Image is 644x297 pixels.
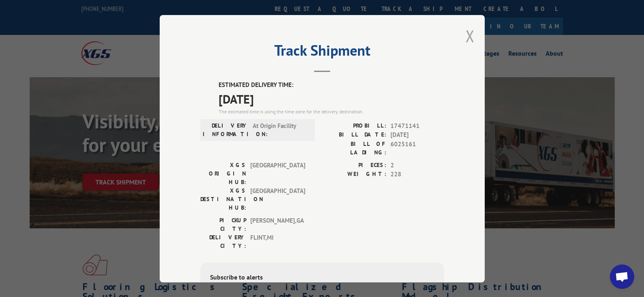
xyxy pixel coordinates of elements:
label: XGS ORIGIN HUB: [200,160,246,186]
span: [PERSON_NAME] , GA [250,216,305,233]
label: PROBILL: [322,121,386,130]
span: At Origin Facility [253,121,308,138]
span: [DATE] [390,130,444,140]
span: 228 [390,170,444,179]
span: [GEOGRAPHIC_DATA] [250,160,305,186]
label: XGS DESTINATION HUB: [200,186,246,212]
label: DELIVERY CITY: [200,233,246,250]
button: Close modal [466,25,475,47]
label: ESTIMATED DELIVERY TIME: [219,80,444,90]
label: PICKUP CITY: [200,216,246,233]
label: PIECES: [322,160,386,170]
div: The estimated time is using the time zone for the delivery destination. [219,108,444,115]
span: FLINT , MI [250,233,305,250]
h2: Track Shipment [200,45,444,60]
label: BILL OF LADING: [322,139,386,156]
label: BILL DATE: [322,130,386,140]
div: Subscribe to alerts [210,272,434,284]
div: Open chat [610,264,634,289]
span: [DATE] [219,89,444,108]
span: 17471141 [390,121,444,130]
span: 6025161 [390,139,444,156]
label: DELIVERY INFORMATION: [203,121,249,138]
span: [GEOGRAPHIC_DATA] [250,186,305,212]
label: WEIGHT: [322,170,386,179]
span: 2 [390,160,444,170]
